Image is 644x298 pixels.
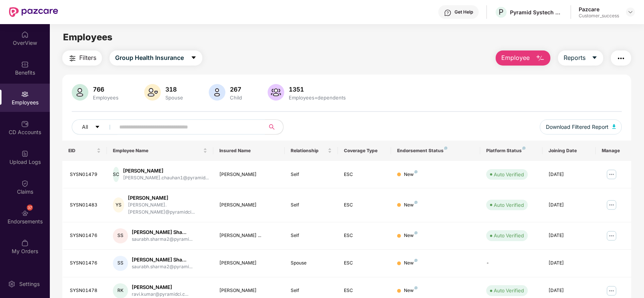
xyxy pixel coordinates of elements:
[219,202,278,209] div: [PERSON_NAME]
[17,280,42,288] div: Settings
[123,167,209,174] div: [PERSON_NAME]
[494,201,524,209] div: Auto Verified
[612,124,616,129] img: svg+xml;base64,PHN2ZyB4bWxucz0iaHR0cDovL3d3dy53My5vcmcvMjAwMC9zdmciIHhtbG5zOnhsaW5rPSJodHRwOi8vd3...
[344,260,385,267] div: ESC
[132,291,188,298] div: ravi.kumar@pyramidci.c...
[144,84,161,101] img: svg+xml;base64,PHN2ZyB4bWxucz0iaHR0cDovL3d3dy53My5vcmcvMjAwMC9zdmciIHhtbG5zOnhsaW5rPSJodHRwOi8vd3...
[404,171,418,178] div: New
[344,202,385,209] div: ESC
[219,260,278,267] div: [PERSON_NAME]
[454,9,473,15] div: Get Help
[338,141,391,161] th: Coverage Type
[63,32,112,43] span: Employees
[21,31,29,38] img: svg+xml;base64,PHN2ZyBpZD0iSG9tZSIgeG1sbnM9Imh0dHA6Ly93d3cudzMub3JnLzIwMDAvc3ZnIiB3aWR0aD0iMjAiIG...
[291,202,332,209] div: Self
[72,119,118,134] button: Allcaret-down
[291,148,326,154] span: Relationship
[404,287,418,294] div: New
[536,54,545,63] img: svg+xml;base64,PHN2ZyB4bWxucz0iaHR0cDovL3d3dy53My5vcmcvMjAwMC9zdmciIHhtbG5zOnhsaW5rPSJodHRwOi8vd3...
[558,50,603,66] button: Reportscaret-down
[113,228,128,243] div: SS
[605,168,618,180] img: manageButton
[219,287,278,294] div: [PERSON_NAME]
[344,232,385,239] div: ESC
[579,6,619,13] div: Pazcare
[499,8,504,17] span: P
[128,202,207,216] div: [PERSON_NAME].[PERSON_NAME]@pyramidci...
[596,141,631,161] th: Manage
[404,260,418,267] div: New
[21,180,29,187] img: svg+xml;base64,PHN2ZyBpZD0iQ2xhaW0iIHhtbG5zPSJodHRwOi8vd3d3LnczLm9yZy8yMDAwL3N2ZyIgd2lkdGg9IjIwIi...
[540,119,622,134] button: Download Filtered Report
[414,170,418,173] img: svg+xml;base64,PHN2ZyB4bWxucz0iaHR0cDovL3d3dy53My5vcmcvMjAwMC9zdmciIHdpZHRoPSI4IiBoZWlnaHQ9IjgiIH...
[164,95,185,101] div: Spouse
[21,150,29,157] img: svg+xml;base64,PHN2ZyBpZD0iVXBsb2FkX0xvZ3MiIGRhdGEtbmFtZT0iVXBsb2FkIExvZ3MiIHhtbG5zPSJodHRwOi8vd3...
[113,256,128,271] div: SS
[444,147,447,150] img: svg+xml;base64,PHN2ZyB4bWxucz0iaHR0cDovL3d3dy53My5vcmcvMjAwMC9zdmciIHdpZHRoPSI4IiBoZWlnaHQ9IjgiIH...
[291,287,332,294] div: Self
[91,95,120,101] div: Employees
[397,148,474,154] div: Endorsement Status
[132,263,193,270] div: saurabh.sharma2@pyrami...
[285,141,338,161] th: Relationship
[291,260,332,267] div: Spouse
[70,260,101,267] div: SYSN01476
[404,202,418,209] div: New
[414,286,418,289] img: svg+xml;base64,PHN2ZyB4bWxucz0iaHR0cDovL3d3dy53My5vcmcvMjAwMC9zdmciIHdpZHRoPSI4IiBoZWlnaHQ9IjgiIH...
[228,86,243,93] div: 267
[62,50,102,66] button: Filters
[132,256,193,263] div: [PERSON_NAME] Sha...
[548,171,590,178] div: [DATE]
[191,55,197,61] span: caret-down
[291,232,332,239] div: Self
[132,284,188,291] div: [PERSON_NAME]
[70,171,101,178] div: SYSN01479
[616,54,626,63] img: svg+xml;base64,PHN2ZyB4bWxucz0iaHR0cDovL3d3dy53My5vcmcvMjAwMC9zdmciIHdpZHRoPSIyNCIgaGVpZ2h0PSIyNC...
[79,53,96,63] span: Filters
[164,86,185,93] div: 318
[414,231,418,234] img: svg+xml;base64,PHN2ZyB4bWxucz0iaHR0cDovL3d3dy53My5vcmcvMjAwMC9zdmciIHdpZHRoPSI4IiBoZWlnaHQ9IjgiIH...
[494,287,524,294] div: Auto Verified
[548,202,590,209] div: [DATE]
[291,171,332,178] div: Self
[287,95,347,101] div: Employees+dependents
[494,232,524,239] div: Auto Verified
[414,259,418,262] img: svg+xml;base64,PHN2ZyB4bWxucz0iaHR0cDovL3d3dy53My5vcmcvMjAwMC9zdmciIHdpZHRoPSI4IiBoZWlnaHQ9IjgiIH...
[21,209,29,217] img: svg+xml;base64,PHN2ZyBpZD0iRW5kb3JzZW1lbnRzIiB4bWxucz0iaHR0cDovL3d3dy53My5vcmcvMjAwMC9zdmciIHdpZH...
[21,61,29,68] img: svg+xml;base64,PHN2ZyBpZD0iQmVuZWZpdHMiIHhtbG5zPSJodHRwOi8vd3d3LnczLm9yZy8yMDAwL3N2ZyIgd2lkdGg9Ij...
[496,50,550,66] button: Employee
[27,205,33,211] div: 37
[95,124,100,130] span: caret-down
[522,147,525,150] img: svg+xml;base64,PHN2ZyB4bWxucz0iaHR0cDovL3d3dy53My5vcmcvMjAwMC9zdmciIHdpZHRoPSI4IiBoZWlnaHQ9IjgiIH...
[9,7,58,17] img: New Pazcare Logo
[344,287,385,294] div: ESC
[480,250,542,277] td: -
[605,285,618,297] img: manageButton
[546,123,609,131] span: Download Filtered Report
[68,148,95,154] span: EID
[548,232,590,239] div: [DATE]
[605,199,618,211] img: manageButton
[109,50,202,66] button: Group Health Insurancecaret-down
[70,202,101,209] div: SYSN01483
[265,124,279,130] span: search
[113,197,124,212] div: YS
[68,54,77,63] img: svg+xml;base64,PHN2ZyB4bWxucz0iaHR0cDovL3d3dy53My5vcmcvMjAwMC9zdmciIHdpZHRoPSIyNCIgaGVpZ2h0PSIyNC...
[265,119,283,134] button: search
[21,239,29,247] img: svg+xml;base64,PHN2ZyBpZD0iTXlfT3JkZXJzIiBkYXRhLW5hbWU9Ik15IE9yZGVycyIgeG1sbnM9Imh0dHA6Ly93d3cudz...
[501,53,530,63] span: Employee
[72,84,88,101] img: svg+xml;base64,PHN2ZyB4bWxucz0iaHR0cDovL3d3dy53My5vcmcvMjAwMC9zdmciIHhtbG5zOnhsaW5rPSJodHRwOi8vd3...
[627,9,633,15] img: svg+xml;base64,PHN2ZyBpZD0iRHJvcGRvd24tMzJ4MzIiIHhtbG5zPSJodHRwOi8vd3d3LnczLm9yZy8yMDAwL3N2ZyIgd2...
[486,148,536,154] div: Platform Status
[70,232,101,239] div: SYSN01476
[219,171,278,178] div: [PERSON_NAME]
[8,280,15,288] img: svg+xml;base64,PHN2ZyBpZD0iU2V0dGluZy0yMHgyMCIgeG1sbnM9Imh0dHA6Ly93d3cudzMub3JnLzIwMDAvc3ZnIiB3aW...
[113,148,202,154] span: Employee Name
[579,13,619,19] div: Customer_success
[605,230,618,242] img: manageButton
[132,229,193,236] div: [PERSON_NAME] Sha...
[344,171,385,178] div: ESC
[494,171,524,178] div: Auto Verified
[564,53,585,63] span: Reports
[287,86,347,93] div: 1351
